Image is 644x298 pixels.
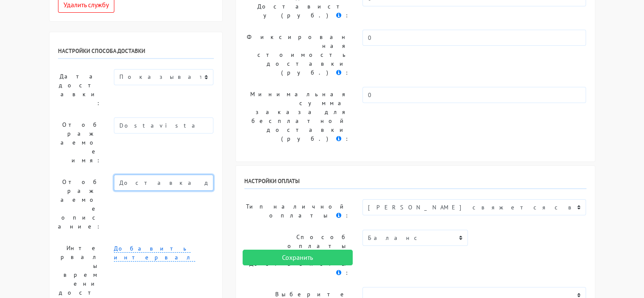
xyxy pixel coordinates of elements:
[238,87,356,146] label: Минимальная сумма заказа для бесплатной доставки (руб.) :
[238,230,356,280] label: Способ оплаты услуг Достависты :
[238,30,356,80] label: Фиксированная стоимость доставки (руб.) :
[58,47,214,59] h6: Настройки способа доставки
[238,199,356,223] label: Тип наличной оплаты :
[52,69,108,111] label: Дата доставки:
[52,175,108,234] label: Отображаемое описание:
[114,245,195,262] a: Добавить интервал
[243,250,353,266] input: Сохранить
[244,178,586,189] h6: Настройки оплаты
[52,117,108,168] label: Отображаемое имя:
